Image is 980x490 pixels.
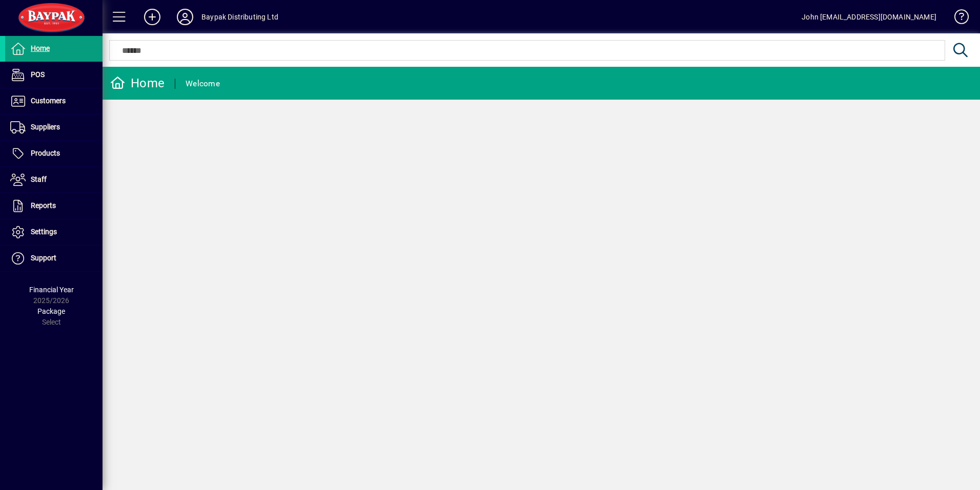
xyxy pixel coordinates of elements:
[31,201,56,210] span: Reports
[31,175,47,183] span: Staff
[5,141,103,166] a: Products
[37,307,65,315] span: Package
[5,219,103,245] a: Settings
[5,88,103,114] a: Customers
[31,149,60,157] span: Products
[31,254,56,262] span: Support
[5,167,103,193] a: Staff
[110,75,165,91] div: Home
[802,9,936,25] div: John [EMAIL_ADDRESS][DOMAIN_NAME]
[31,44,50,52] span: Home
[5,246,103,271] a: Support
[31,123,60,131] span: Suppliers
[186,76,220,92] div: Welcome
[5,62,103,88] a: POS
[5,115,103,140] a: Suppliers
[169,8,201,26] button: Profile
[31,97,66,105] span: Customers
[31,228,57,236] span: Settings
[201,9,278,25] div: Baypak Distributing Ltd
[5,193,103,219] a: Reports
[29,286,74,294] span: Financial Year
[136,8,169,26] button: Add
[31,70,45,79] span: POS
[947,2,967,35] a: Knowledge Base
